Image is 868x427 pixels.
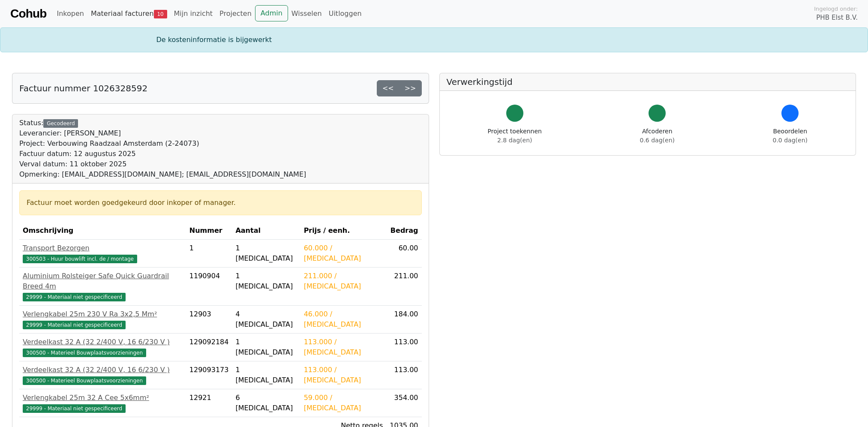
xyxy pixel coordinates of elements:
[386,222,421,240] th: Bedrag
[19,149,306,159] div: Factuur datum: 12 augustus 2025
[23,309,183,330] a: Verlengkabel 25m 230 V Ra 3x2,5 Mm²29999 - Materiaal niet gespecificeerd
[171,5,216,22] a: Mijn inzicht
[23,393,183,413] a: Verlengkabel 25m 32 A Cee 5x6mm²29999 - Materiaal niet gespecificeerd
[23,349,146,357] span: 300500 - Materieel Bouwplaatsvoorzieningen
[23,376,146,385] span: 300500 - Materieel Bouwplaatsvoorzieningen
[19,83,147,93] h5: Factuur nummer 1026328592
[304,309,383,330] div: 46.000 / [MEDICAL_DATA]
[300,222,387,240] th: Prijs / eenh.
[216,5,255,22] a: Projecten
[235,243,297,264] div: 1 [MEDICAL_DATA]
[488,127,542,145] div: Project toekennen
[186,306,232,334] td: 12903
[23,243,183,253] div: Transport Bezorgen
[255,5,288,21] a: Admin
[640,137,675,144] span: 0.6 dag(en)
[23,243,183,264] a: Transport Bezorgen300503 - Huur bouwlift incl. de / montage
[304,393,383,413] div: 59.000 / [MEDICAL_DATA]
[19,222,186,240] th: Omschrijving
[386,240,421,268] td: 60.00
[19,169,306,180] div: Opmerking: [EMAIL_ADDRESS][DOMAIN_NAME]; [EMAIL_ADDRESS][DOMAIN_NAME]
[186,240,232,268] td: 1
[154,10,167,18] span: 10
[640,127,675,145] div: Afcoderen
[325,5,365,22] a: Uitloggen
[186,361,232,389] td: 129093173
[27,198,414,208] div: Factuur moet worden goedgekeurd door inkoper of manager.
[186,268,232,306] td: 1190904
[386,389,421,417] td: 354.00
[386,306,421,334] td: 184.00
[186,222,232,240] th: Nummer
[386,361,421,389] td: 113.00
[23,271,183,302] a: Aluminium Rolsteiger Safe Quick Guardrail Breed 4m29999 - Materiaal niet gespecificeerd
[232,222,300,240] th: Aantal
[235,271,297,292] div: 1 [MEDICAL_DATA]
[399,80,422,96] a: >>
[814,5,858,13] span: Ingelogd onder:
[304,243,383,264] div: 60.000 / [MEDICAL_DATA]
[304,271,383,292] div: 211.000 / [MEDICAL_DATA]
[151,35,717,45] div: De kosteninformatie is bijgewerkt
[19,138,306,149] div: Project: Verbouwing Raadzaal Amsterdam (2-24073)
[497,137,532,144] span: 2.8 dag(en)
[773,127,808,145] div: Beoordelen
[23,365,183,385] a: Verdeelkast 32 A (32 2/400 V, 16 6/230 V )300500 - Materieel Bouwplaatsvoorzieningen
[23,337,183,347] div: Verdeelkast 32 A (32 2/400 V, 16 6/230 V )
[816,13,858,23] span: PHB Elst B.V.
[773,137,808,144] span: 0.0 dag(en)
[23,393,183,403] div: Verlengkabel 25m 32 A Cee 5x6mm²
[23,337,183,358] a: Verdeelkast 32 A (32 2/400 V, 16 6/230 V )300500 - Materieel Bouwplaatsvoorzieningen
[43,119,78,128] div: Gecodeerd
[235,365,297,385] div: 1 [MEDICAL_DATA]
[53,5,87,22] a: Inkopen
[377,80,399,96] a: <<
[235,337,297,358] div: 1 [MEDICAL_DATA]
[23,404,126,413] span: 29999 - Materiaal niet gespecificeerd
[235,309,297,330] div: 4 [MEDICAL_DATA]
[23,309,183,319] div: Verlengkabel 25m 230 V Ra 3x2,5 Mm²
[23,271,183,292] div: Aluminium Rolsteiger Safe Quick Guardrail Breed 4m
[235,393,297,413] div: 6 [MEDICAL_DATA]
[23,293,126,301] span: 29999 - Materiaal niet gespecificeerd
[447,77,849,87] h5: Verwerkingstijd
[10,3,46,24] a: Cohub
[19,128,306,138] div: Leverancier: [PERSON_NAME]
[87,5,171,22] a: Materiaal facturen10
[19,118,306,180] div: Status:
[19,159,306,169] div: Verval datum: 11 oktober 2025
[23,255,137,263] span: 300503 - Huur bouwlift incl. de / montage
[386,334,421,361] td: 113.00
[23,365,183,375] div: Verdeelkast 32 A (32 2/400 V, 16 6/230 V )
[386,268,421,306] td: 211.00
[304,365,383,385] div: 113.000 / [MEDICAL_DATA]
[304,337,383,358] div: 113.000 / [MEDICAL_DATA]
[186,389,232,417] td: 12921
[186,334,232,361] td: 129092184
[23,321,126,329] span: 29999 - Materiaal niet gespecificeerd
[288,5,325,22] a: Wisselen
